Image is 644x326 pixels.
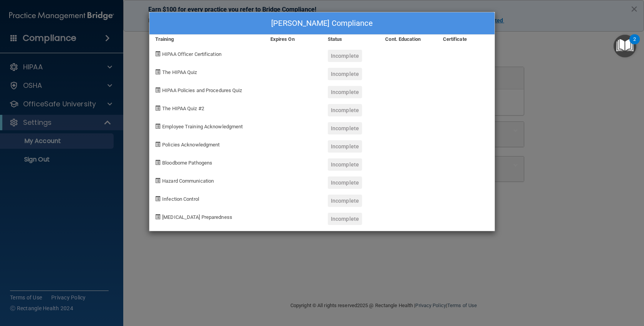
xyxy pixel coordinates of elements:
[162,87,242,93] span: HIPAA Policies and Procedures Quiz
[633,39,636,49] div: 2
[322,35,379,44] div: Status
[328,213,362,225] div: Incomplete
[162,196,199,202] span: Infection Control
[162,51,221,57] span: HIPAA Officer Certification
[162,178,214,184] span: Hazard Communication
[162,160,212,166] span: Bloodborne Pathogens
[162,124,243,129] span: Employee Training Acknowledgment
[328,195,362,207] div: Incomplete
[162,214,232,220] span: [MEDICAL_DATA] Preparedness
[328,122,362,134] div: Incomplete
[149,12,495,35] div: [PERSON_NAME] Compliance
[379,35,437,44] div: Cont. Education
[437,35,495,44] div: Certificate
[328,176,362,189] div: Incomplete
[328,158,362,171] div: Incomplete
[149,35,265,44] div: Training
[162,142,220,148] span: Policies Acknowledgment
[162,106,204,111] span: The HIPAA Quiz #2
[162,69,197,75] span: The HIPAA Quiz
[265,35,322,44] div: Expires On
[614,35,636,57] button: Open Resource Center, 2 new notifications
[328,68,362,80] div: Incomplete
[328,104,362,116] div: Incomplete
[328,86,362,98] div: Incomplete
[328,140,362,153] div: Incomplete
[328,50,362,62] div: Incomplete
